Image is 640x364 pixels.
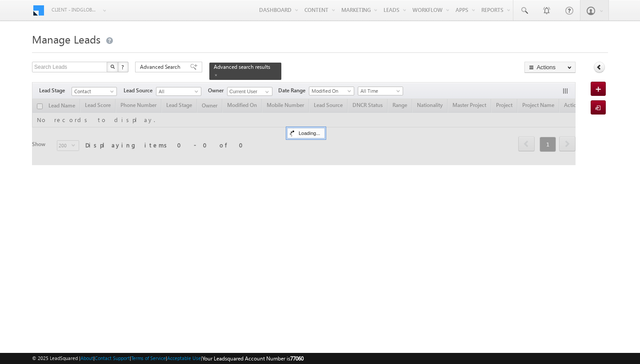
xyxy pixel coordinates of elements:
[214,63,270,70] span: Advanced search results
[121,63,125,71] span: ?
[140,63,183,71] span: Advanced Search
[524,62,576,73] button: Actions
[110,64,115,69] img: Search
[118,62,128,72] button: ?
[32,32,100,46] span: Manage Leads
[32,354,304,363] span: © 2025 LeadSquared | | | | |
[167,355,201,361] a: Acceptable Use
[202,355,304,362] span: Your Leadsquared Account Number is
[287,128,325,138] div: Loading...
[39,87,72,95] span: Lead Stage
[290,355,304,362] span: 77060
[309,87,352,95] span: Modified On
[80,355,93,361] a: About
[131,355,166,361] a: Terms of Service
[309,87,354,95] a: Modified On
[124,87,156,95] span: Lead Source
[72,87,117,96] a: Contact
[278,87,309,95] span: Date Range
[208,87,227,95] span: Owner
[52,5,98,14] span: Client - indglobal1 (77060)
[227,87,272,96] input: Type to Search
[260,87,272,96] a: Show All Items
[72,87,114,95] span: Contact
[156,87,201,96] a: All
[358,87,403,95] a: All Time
[358,87,400,95] span: All Time
[156,87,199,95] span: All
[95,355,130,361] a: Contact Support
